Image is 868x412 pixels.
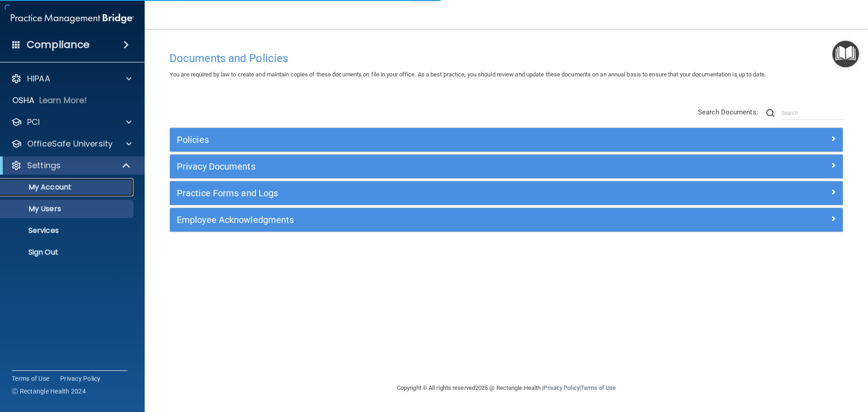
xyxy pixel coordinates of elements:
[11,73,132,84] a: HIPAA
[12,387,86,396] span: Ⓒ Rectangle Health 2024
[341,374,671,403] div: Copyright © All rights reserved 2025 @ Rectangle Health | |
[27,160,61,171] p: Settings
[177,215,668,225] h5: Employee Acknowledgments
[6,226,129,235] p: Services
[27,138,113,149] p: OfficeSafe University
[39,95,87,106] p: Learn More!
[12,374,49,383] a: Terms of Use
[27,73,50,84] p: HIPAA
[6,183,129,192] p: My Account
[177,213,836,227] a: Employee Acknowledgments
[177,159,836,174] a: Privacy Documents
[27,117,40,128] p: PCI
[27,38,90,51] h4: Compliance
[543,384,579,391] a: Privacy Policy
[177,161,668,171] h5: Privacy Documents
[6,248,129,257] p: Sign Out
[832,41,859,67] button: Open Resource Center
[11,160,131,171] a: Settings
[177,186,836,200] a: Practice Forms and Logs
[11,138,132,149] a: OfficeSafe University
[766,109,774,117] img: ic-search.3b580494.png
[12,95,35,106] p: OSHA
[11,117,132,128] a: PCI
[581,384,616,391] a: Terms of Use
[170,71,766,78] span: You are required by law to create and maintain copies of these documents on file in your office. ...
[177,135,668,145] h5: Policies
[781,106,843,120] input: Search
[170,52,843,64] h4: Documents and Policies
[177,188,668,198] h5: Practice Forms and Logs
[60,374,101,383] a: Privacy Policy
[6,204,129,213] p: My Users
[11,9,134,28] img: PMB logo
[698,108,758,116] span: Search Documents:
[177,133,836,147] a: Policies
